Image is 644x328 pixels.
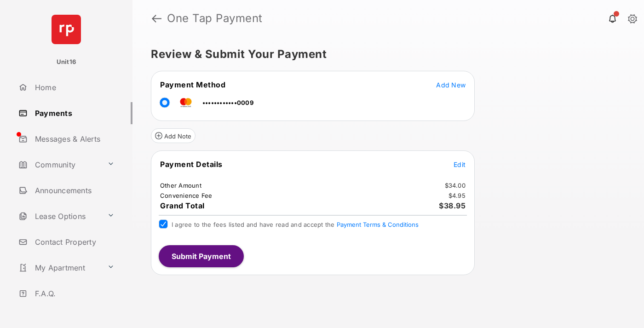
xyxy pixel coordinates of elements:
a: Home [15,76,132,98]
a: Payments [15,102,132,124]
a: Contact Property [15,231,132,253]
td: Convenience Fee [160,191,213,200]
span: $38.95 [439,201,466,210]
strong: One Tap Payment [167,13,263,24]
a: My Apartment [15,257,103,279]
button: Add New [436,80,466,89]
span: Add New [436,81,466,89]
a: Community [15,154,103,176]
button: I agree to the fees listed and have read and accept the [337,221,419,228]
td: $34.00 [444,181,466,190]
p: Unit16 [57,58,76,67]
a: F.A.Q. [15,282,132,305]
span: ••••••••••••0009 [202,99,253,106]
a: Announcements [15,179,132,201]
img: svg+xml;base64,PHN2ZyB4bWxucz0iaHR0cDovL3d3dy53My5vcmcvMjAwMC9zdmciIHdpZHRoPSI2NCIgaGVpZ2h0PSI2NC... [52,15,81,44]
span: Payment Details [160,160,223,169]
span: Edit [454,161,466,168]
span: Payment Method [160,80,225,89]
button: Add Note [151,128,195,143]
button: Edit [454,160,466,169]
td: Other Amount [160,181,202,190]
h5: Review & Submit Your Payment [151,49,618,60]
span: Grand Total [160,201,205,210]
td: $4.95 [448,191,466,200]
button: Submit Payment [159,245,244,267]
a: Messages & Alerts [15,128,132,150]
span: I agree to the fees listed and have read and accept the [172,221,419,228]
a: Lease Options [15,205,103,227]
